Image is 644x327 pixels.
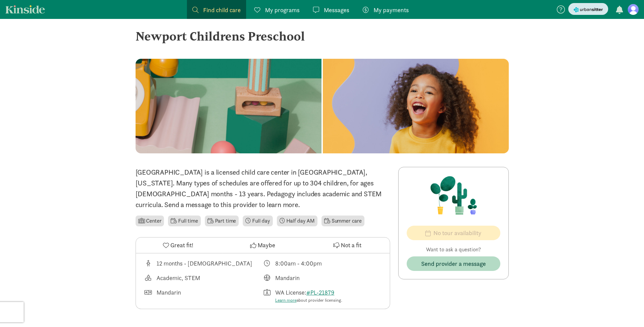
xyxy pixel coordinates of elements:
div: 12 months - [DEMOGRAPHIC_DATA] [157,259,252,268]
p: Want to ask a question? [407,246,500,254]
img: urbansitter_logo_small.svg [574,6,603,13]
span: My programs [265,5,300,15]
div: License number [263,288,382,304]
div: This provider's education philosophy [144,273,263,282]
div: Languages taught [263,273,382,282]
div: Mandarin [157,288,181,304]
button: No tour availability [407,226,500,240]
span: Maybe [258,241,275,250]
button: Great fit! [136,237,220,253]
div: about provider licensing. [275,297,342,304]
span: Messages [324,5,349,15]
span: My payments [374,5,409,15]
li: Half day AM [277,216,317,226]
a: Learn more [275,297,296,303]
div: Newport Childrens Preschool [136,27,509,45]
div: Class schedule [263,259,382,268]
div: WA License: [275,288,342,304]
div: Mandarin [275,273,300,282]
li: Summer care [321,216,364,226]
button: Send provider a message [407,256,500,271]
span: Great fit! [170,241,193,250]
div: Languages spoken [144,288,263,304]
span: Send provider a message [421,259,486,268]
button: Not a fit [305,237,389,253]
p: [GEOGRAPHIC_DATA] is a licensed child care center in [GEOGRAPHIC_DATA], [US_STATE]. Many types of... [136,167,390,210]
span: Find child care [203,5,241,15]
li: Center [136,216,164,226]
li: Full time [168,216,200,226]
a: #PL-21879 [306,288,334,296]
span: Not a fit [341,241,361,250]
li: Part time [205,216,239,226]
div: Age range for children that this provider cares for [144,259,263,268]
li: Full day [243,216,273,226]
a: Kinside [5,5,45,14]
div: Academic, STEM [157,273,200,282]
button: Maybe [220,237,305,253]
span: No tour availability [433,228,481,237]
div: 8:00am - 4:00pm [275,259,322,268]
